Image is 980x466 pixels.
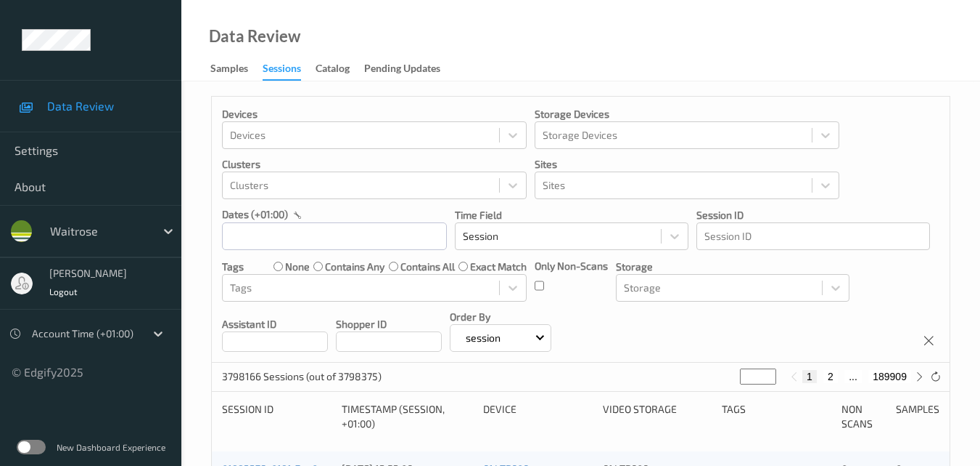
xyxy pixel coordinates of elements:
[802,370,817,383] button: 1
[696,208,930,222] p: Session ID
[316,59,364,79] a: Catalog
[222,260,244,274] p: Tags
[325,260,384,274] label: contains any
[535,157,839,172] p: Sites
[364,61,440,79] div: Pending Updates
[400,260,455,274] label: contains all
[316,61,350,79] div: Catalog
[844,370,862,383] button: ...
[603,402,712,431] div: Video Storage
[210,59,263,79] a: Samples
[209,29,300,44] div: Data Review
[470,260,527,274] label: exact match
[722,402,831,431] div: Tags
[450,310,551,324] p: Order By
[483,402,593,431] div: Device
[222,317,328,332] p: Assistant ID
[222,402,332,431] div: Session ID
[222,369,382,384] p: 3798166 Sessions (out of 3798375)
[263,61,301,81] div: Sessions
[841,402,885,431] div: Non Scans
[896,402,939,431] div: Samples
[336,317,442,332] p: Shopper ID
[222,207,288,222] p: dates (+01:00)
[461,331,506,345] p: session
[364,59,455,79] a: Pending Updates
[616,260,849,274] p: Storage
[535,107,839,121] p: Storage Devices
[868,370,911,383] button: 189909
[285,260,310,274] label: none
[222,157,527,172] p: Clusters
[823,370,838,383] button: 2
[535,259,608,273] p: Only Non-Scans
[263,59,316,81] a: Sessions
[210,61,248,79] div: Samples
[342,402,473,431] div: Timestamp (Session, +01:00)
[455,208,688,222] p: Time Field
[222,107,527,121] p: Devices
